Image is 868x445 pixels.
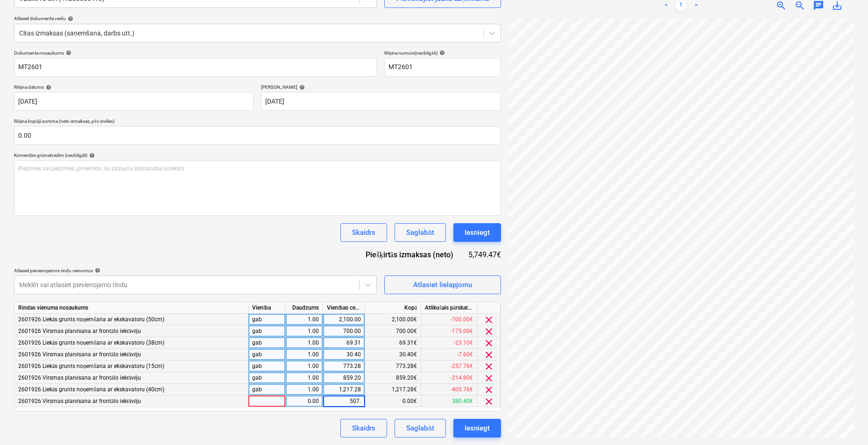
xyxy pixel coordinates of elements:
div: gab [248,372,286,384]
div: 2,100.00 [327,314,361,325]
div: -405.76€ [421,384,477,396]
div: Rindas vienuma nosaukums [14,302,248,314]
button: Atlasiet lielapjomu [384,275,501,294]
span: 2601926 Liekās grunts noņemšana ar ekskavatoru (50cm) [18,316,164,323]
div: 2,100.00€ [365,314,421,325]
div: Atlasiet pievienojamos rindu vienumus [14,268,377,274]
button: Saglabāt [395,223,445,242]
div: 700.00 [327,325,361,337]
input: Rēķina numurs [384,58,501,77]
span: clear [483,373,494,384]
div: -257.76€ [421,360,477,372]
div: gab [248,384,286,396]
div: Skaidrs [352,422,375,434]
div: 30.40€ [365,349,421,360]
div: 380.40€ [421,396,477,407]
div: 69.31 [327,337,361,349]
div: 0.00 [289,396,319,407]
span: clear [483,326,494,337]
button: Skaidrs [340,223,387,242]
div: 0.00€ [365,396,421,407]
span: clear [483,396,494,407]
div: Atlikušais pārskatītais budžets [421,302,477,314]
span: 2601926 Liekās grunts noņemšana ar ekskavatoru (15cm) [18,363,164,369]
div: gab [248,360,286,372]
div: -7.60€ [421,349,477,360]
div: Saglabāt [406,422,434,434]
div: 30.40 [327,349,361,360]
span: clear [483,314,494,325]
span: help [297,85,305,90]
span: clear [483,384,494,396]
input: Dokumenta nosaukums [14,58,377,77]
div: 700.00€ [365,325,421,337]
p: Rēķina kopējā summa (neto izmaksas, pēc izvēles) [14,118,501,126]
span: 2601926 Virsmas planēsana ar frontālo iekrāvēju [18,398,141,404]
input: Rēķina datums nav norādīts [14,92,254,111]
div: -700.00€ [421,314,477,325]
div: 5,749.47€ [468,249,501,260]
span: help [64,50,71,56]
div: Atlasiet lielapjomu [413,279,472,291]
button: Saglabāt [395,419,445,438]
button: Iesniegt [453,223,501,242]
div: 859.20 [327,372,361,384]
span: help [438,50,445,56]
div: 1.00 [289,360,319,372]
div: gab [248,314,286,325]
div: Iesniegt [465,422,490,434]
div: 773.28 [327,360,361,372]
div: gab [248,337,286,349]
span: 2601926 Virsmas planēsana ar frontālo iekrāvēju [18,328,141,334]
span: help [93,268,100,273]
div: 69.31€ [365,337,421,349]
button: Skaidrs [340,419,387,438]
input: Rēķina kopējā summa (neto izmaksas, pēc izvēles) [14,126,501,145]
div: 1.00 [289,325,319,337]
div: Skaidrs [352,226,375,239]
div: -23.10€ [421,337,477,349]
span: help [44,85,51,90]
div: Rēķina numurs (neobligāti) [384,50,501,56]
div: Vienība [248,302,286,314]
div: [PERSON_NAME] [261,84,501,90]
div: Iesniegt [465,226,490,239]
div: 1.00 [289,314,319,325]
div: Daudzums [286,302,323,314]
div: Saglabāt [406,226,434,239]
div: Atlasiet dokumenta veidu [14,15,501,21]
span: 2601926 Virsmas planēsana ar frontālo iekrāvēju [18,351,141,358]
div: 859.20€ [365,372,421,384]
div: Komentārs grāmatvedim (neobligāti) [14,152,501,158]
div: 1,217.28 [327,384,361,396]
div: Rēķina datums [14,84,254,90]
input: Izpildes datums nav norādīts [261,92,501,111]
div: 1.00 [289,384,319,396]
span: 2601926 Liekās grunts noņemšana ar ekskavatoru (38cm) [18,339,164,346]
span: help [87,153,95,158]
span: clear [483,338,494,349]
div: 773.28€ [365,360,421,372]
div: gab [248,349,286,360]
div: Piešķirtās izmaksas (neto) [358,249,468,260]
button: Iesniegt [453,419,501,438]
div: -175.00€ [421,325,477,337]
iframe: Chat Widget [821,400,868,445]
span: 2601926 Virsmas planēsana ar frontālo iekrāvēju [18,374,141,381]
div: 1,217.28€ [365,384,421,396]
div: -214.80€ [421,372,477,384]
span: help [66,16,73,21]
div: gab [248,325,286,337]
div: 1.00 [289,349,319,360]
span: 2601926 Liekās grunts noņemšana ar ekskavatoru (40cm) [18,386,164,393]
span: clear [483,349,494,360]
div: Dokumenta nosaukums [14,50,377,56]
div: Kopā [365,302,421,314]
div: Vienības cena [323,302,365,314]
span: clear [483,361,494,372]
div: 1.00 [289,372,319,384]
div: 1.00 [289,337,319,349]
